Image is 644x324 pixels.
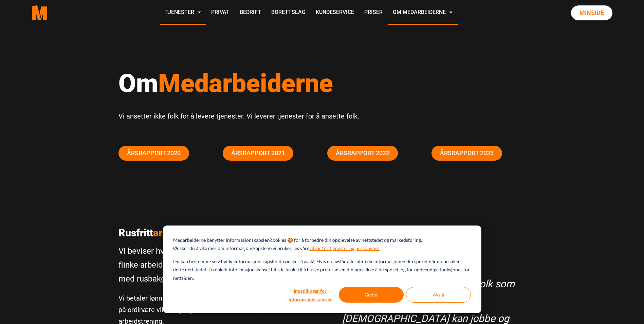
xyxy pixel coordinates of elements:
[118,110,526,122] p: Vi ansetter ikke folk for å levere tjenester. Vi leverer tjenester for å ansette folk.
[173,244,381,253] p: Ønsker du å vite mer om informasjonskapslene vi bruker, les våre .
[206,1,235,25] a: Privat
[311,1,359,25] a: Kundeservice
[571,5,612,20] a: Minside
[158,68,333,98] span: Medarbeiderne
[223,146,293,161] a: Årsrapport 2021
[153,227,182,239] span: arbeid
[327,146,398,161] a: Årsrapport 2022
[266,1,311,25] a: Borettslag
[309,244,380,253] a: vilkår for tjenester og personvern
[118,244,317,286] p: Vi beviser hver eneste dag at man kan få lojale og flinke arbeidsfolk dersom man bare rekrutterer...
[339,287,404,303] button: Godta
[284,287,336,303] button: Innstillinger for informasjonskapsler
[173,257,471,283] p: Du kan bestemme selv hvilke informasjonskapsler du ønsker å avslå. Hvis du avslår alle, blir ikke...
[431,146,502,161] a: Årsrapport 2023
[406,287,471,303] button: Avslå
[160,1,206,25] a: Tjenester
[118,68,526,98] h1: Om
[163,226,481,313] div: Cookie banner
[118,227,317,239] p: Rusfritt
[235,1,266,25] a: Bedrift
[173,236,422,245] p: Medarbeiderne benytter informasjonskapsler/cookies 🍪 for å forbedre din opplevelse av nettstedet ...
[388,1,458,25] a: Om Medarbeiderne
[359,1,388,25] a: Priser
[118,146,189,161] a: Årsrapport 2020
